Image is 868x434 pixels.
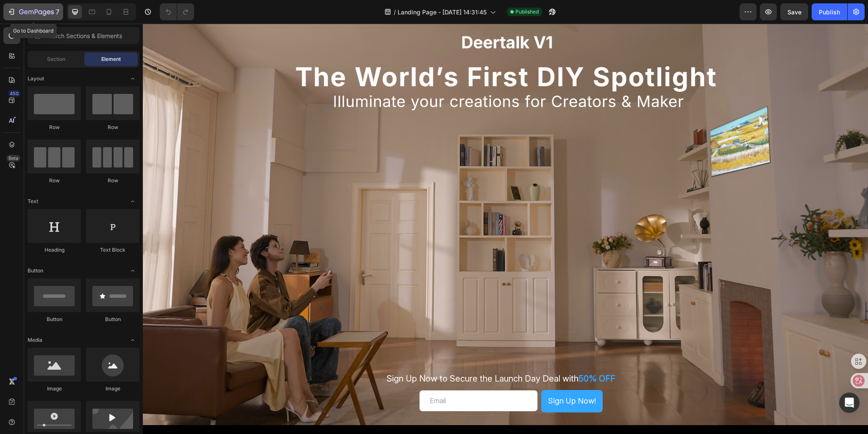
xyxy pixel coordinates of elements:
[28,246,81,254] div: Heading
[126,72,139,85] span: Toggle open
[47,55,65,63] span: Section
[436,350,473,360] strong: 50% OFF
[86,177,139,184] div: Row
[515,8,539,16] span: Published
[8,90,20,97] div: 450
[787,8,801,16] span: Save
[6,155,20,162] div: Beta
[101,55,121,63] span: Element
[819,8,840,16] div: Publish
[28,336,42,344] span: Media
[276,366,395,388] input: Email
[244,350,436,360] span: Sign Up Now to Secure the Launch Day Deal with
[56,7,59,17] p: 7
[143,24,868,434] iframe: Design area
[398,366,460,388] button: Sign Up Now!
[398,8,487,16] span: Landing Page - [DATE] 14:31:45
[126,333,139,347] span: Toggle open
[28,316,81,323] div: Button
[160,3,194,20] div: Undo/Redo
[780,3,808,20] button: Save
[86,316,139,323] div: Button
[3,3,63,20] button: 7
[86,246,139,254] div: Text Block
[28,198,38,205] span: Text
[28,124,81,131] div: Row
[812,3,847,20] button: Publish
[394,8,396,16] span: /
[126,195,139,208] span: Toggle open
[405,371,453,384] div: Sign Up Now!
[28,177,81,184] div: Row
[86,385,139,393] div: Image
[28,267,43,275] span: Button
[86,124,139,131] div: Row
[126,264,139,277] span: Toggle open
[28,27,139,44] input: Search Sections & Elements
[839,393,860,413] div: Open Intercom Messenger
[28,75,44,82] span: Layout
[28,385,81,393] div: Image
